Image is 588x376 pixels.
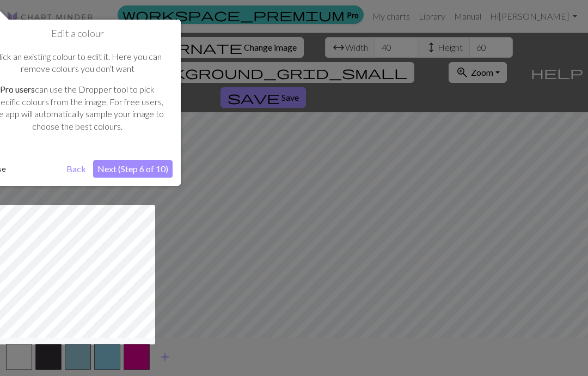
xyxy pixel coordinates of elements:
button: Next (Step 6 of 10) [93,160,173,178]
button: Back [62,160,90,178]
